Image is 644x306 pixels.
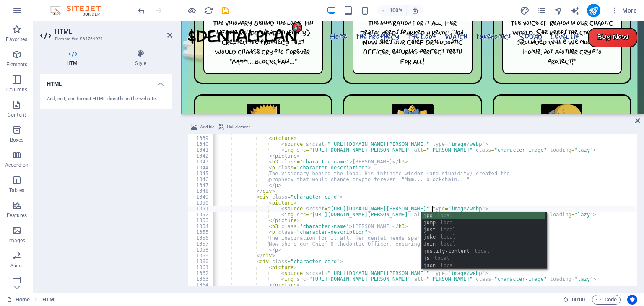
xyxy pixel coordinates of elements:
[8,237,26,244] p: Images
[570,5,580,16] button: text_generator
[8,112,26,118] p: Content
[553,5,563,16] button: navigator
[627,295,637,305] button: Usercentrics
[188,259,213,265] div: 1360
[188,253,213,259] div: 1359
[537,6,546,16] i: Pages (Ctrl+Alt+S)
[188,282,213,288] div: 1364
[188,153,213,159] div: 1342
[188,171,213,176] div: 1345
[188,241,213,247] div: 1357
[42,295,57,305] nav: breadcrumb
[55,28,172,35] h2: HTML
[109,49,172,67] h4: Style
[6,36,27,43] p: Favorites
[217,122,251,132] button: Link element
[188,235,213,241] div: 1356
[190,122,216,132] button: Add file
[592,295,621,305] button: Code
[587,4,600,17] button: publish
[188,176,213,182] div: 1346
[390,5,403,16] h6: 100%
[47,96,166,103] div: Add, edit, and format HTML directly on the website.
[10,262,23,269] p: Slider
[7,295,30,305] a: Click to cancel selection. Double-click to open Pages
[188,218,213,223] div: 1353
[411,7,419,14] i: On resize automatically adjust zoom level to fit chosen device.
[188,159,213,165] div: 1343
[188,200,213,206] div: 1350
[7,212,27,219] p: Features
[188,135,213,141] div: 1339
[188,194,213,200] div: 1349
[607,4,640,17] button: More
[188,265,213,270] div: 1361
[10,137,24,143] p: Boxes
[221,6,230,16] i: Save (Ctrl+S)
[377,5,407,16] button: 100%
[203,5,213,16] button: reload
[188,141,213,147] div: 1340
[42,295,57,305] span: Click to select. Double-click to edit
[187,5,197,16] button: Click here to leave preview mode and continue editing
[55,35,156,43] h3: Element #ed-864764971
[572,295,585,305] span: 00 00
[188,276,213,282] div: 1363
[188,165,213,171] div: 1344
[188,247,213,253] div: 1358
[563,295,585,305] h6: Session time
[48,5,111,16] img: Editor Logo
[520,5,530,16] button: design
[188,223,213,229] div: 1354
[188,229,213,235] div: 1355
[188,188,213,194] div: 1348
[5,162,29,169] p: Accordion
[188,182,213,188] div: 1347
[188,147,213,153] div: 1341
[137,6,146,16] i: Undo: Change HTML (Ctrl+Z)
[610,6,637,15] span: More
[136,5,146,16] button: undo
[188,270,213,276] div: 1362
[188,206,213,212] div: 1351
[204,6,213,16] i: Reload page
[578,296,579,303] span: :
[200,122,214,132] span: Add file
[570,6,580,16] i: AI Writer
[596,295,617,305] span: Code
[553,6,563,16] i: Navigator
[227,122,250,132] span: Link element
[520,6,530,16] i: Design (Ctrl+Alt+Y)
[6,86,27,93] p: Columns
[40,74,172,89] h4: HTML
[40,49,109,67] h4: HTML
[537,5,547,16] button: pages
[220,5,230,16] button: save
[6,61,28,68] p: Elements
[589,6,598,16] i: Publish
[188,212,213,218] div: 1352
[9,187,24,194] p: Tables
